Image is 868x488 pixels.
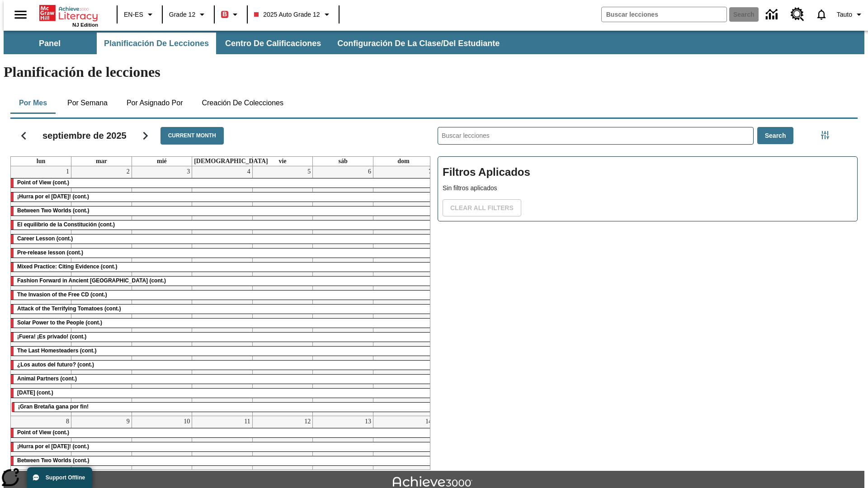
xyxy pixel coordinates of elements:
button: Grado: Grade 12, Elige un grado [165,6,211,23]
div: Buscar [430,115,858,470]
span: B [222,9,227,20]
button: Por asignado por [119,92,190,114]
span: Between Two Worlds (cont.) [17,457,90,464]
button: Por semana [60,92,115,114]
td: 1 de septiembre de 2025 [11,166,71,416]
div: El equilibrio de la Constitución (cont.) [11,221,434,230]
span: 2025 Auto Grade 12 [254,10,320,19]
div: Attack of the Terrifying Tomatoes (cont.) [11,305,434,314]
td: 4 de septiembre de 2025 [192,166,253,416]
button: Panel [5,33,95,54]
a: 7 de septiembre de 2025 [427,166,434,177]
a: martes [94,157,109,166]
button: Creación de colecciones [194,92,291,114]
span: Animal Partners (cont.) [17,375,77,382]
div: The Invasion of the Free CD (cont.) [11,291,434,300]
div: Portada [39,3,98,28]
button: Boost El color de la clase es rojo. Cambiar el color de la clase. [217,6,244,23]
button: Menú lateral de filtros [816,126,834,144]
button: Configuración de la clase/del estudiante [330,33,507,54]
span: El equilibrio de la Constitución (cont.) [17,221,115,228]
span: Attack of the Terrifying Tomatoes (cont.) [17,305,121,312]
span: Centro de calificaciones [225,38,321,49]
span: Career Lesson (cont.) [17,235,73,242]
a: sábado [336,157,349,166]
div: Career Lesson (cont.) [11,235,434,244]
a: 11 de septiembre de 2025 [242,416,252,427]
a: Portada [39,4,98,22]
span: The Invasion of the Free CD (cont.) [17,291,107,298]
button: Class: 2025 Auto Grade 12, Selecciona una clase [250,6,335,23]
span: Support Offline [46,474,85,481]
div: Filtros Aplicados [438,156,858,221]
td: 5 de septiembre de 2025 [252,166,313,416]
a: 10 de septiembre de 2025 [182,416,192,427]
a: 3 de septiembre de 2025 [185,166,192,177]
a: 4 de septiembre de 2025 [245,166,252,177]
button: Perfil/Configuración [833,6,868,23]
p: Sin filtros aplicados [443,183,853,193]
div: Fashion Forward in Ancient Rome (cont.) [11,277,434,286]
a: Centro de recursos, Se abrirá en una pestaña nueva. [785,2,810,27]
div: ¡Fuera! ¡Es privado! (cont.) [11,333,434,342]
span: Pre-release lesson (cont.) [17,249,83,256]
span: Configuración de la clase/del estudiante [337,38,500,49]
button: Por mes [10,92,56,114]
span: Día del Trabajo (cont.) [17,389,53,396]
span: ¡Hurra por el Día de la Constitución! (cont.) [17,193,89,200]
div: ¡Hurra por el Día de la Constitución! (cont.) [11,442,434,451]
span: Between Two Worlds (cont.) [17,207,90,214]
div: Subbarra de navegación [4,33,508,54]
a: Notificaciones [810,3,833,26]
div: ¡Hurra por el Día de la Constitución! (cont.) [11,192,434,202]
span: Planificación de lecciones [104,38,209,49]
a: 8 de septiembre de 2025 [64,416,71,427]
a: 2 de septiembre de 2025 [125,166,132,177]
td: 2 de septiembre de 2025 [71,166,132,416]
a: miércoles [155,157,169,166]
a: 1 de septiembre de 2025 [64,166,71,177]
div: Subbarra de navegación [4,31,864,54]
a: 14 de septiembre de 2025 [424,416,434,427]
div: The Last Homesteaders (cont.) [11,347,434,356]
a: 12 de septiembre de 2025 [302,416,312,427]
span: Solar Power to the People (cont.) [17,319,102,326]
button: Seguir [134,124,157,147]
button: Support Offline [27,467,92,488]
div: Between Two Worlds (cont.) [11,206,434,216]
td: 3 de septiembre de 2025 [132,166,192,416]
div: Solar Power to the People (cont.) [11,319,434,328]
h1: Planificación de lecciones [4,64,864,80]
div: Animal Partners (cont.) [11,375,434,384]
span: Point of View (cont.) [17,179,69,186]
input: Buscar lecciones [438,127,753,144]
button: Current Month [160,127,224,145]
button: Regresar [12,124,35,147]
h2: Filtros Aplicados [443,161,853,183]
span: Mixed Practice: Citing Evidence (cont.) [17,263,117,270]
span: ¡Fuera! ¡Es privado! (cont.) [17,333,86,340]
a: 9 de septiembre de 2025 [125,416,132,427]
span: ¿Los autos del futuro? (cont.) [17,361,94,368]
div: ¡Gran Bretaña gana por fin! [12,403,433,412]
div: ¿Los autos del futuro? (cont.) [11,361,434,370]
button: Abrir el menú lateral [7,1,34,28]
span: The Last Homesteaders (cont.) [17,347,96,354]
button: Search [757,127,794,145]
a: domingo [396,157,411,166]
span: ¡Hurra por el Día de la Constitución! (cont.) [17,443,89,450]
button: Language: EN-ES, Selecciona un idioma [120,6,159,23]
button: Centro de calificaciones [218,33,328,54]
span: NJ Edition [72,22,98,28]
div: Between Two Worlds (cont.) [11,456,434,465]
h2: septiembre de 2025 [42,130,127,141]
a: 13 de septiembre de 2025 [363,416,373,427]
div: Point of View (cont.) [11,178,434,188]
span: Panel [39,38,61,49]
div: Point of View (cont.) [11,428,434,437]
span: Fashion Forward in Ancient Rome (cont.) [17,277,166,284]
span: EN-ES [124,10,143,19]
a: Centro de información [760,2,785,27]
td: 7 de septiembre de 2025 [373,166,434,416]
a: 6 de septiembre de 2025 [366,166,373,177]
